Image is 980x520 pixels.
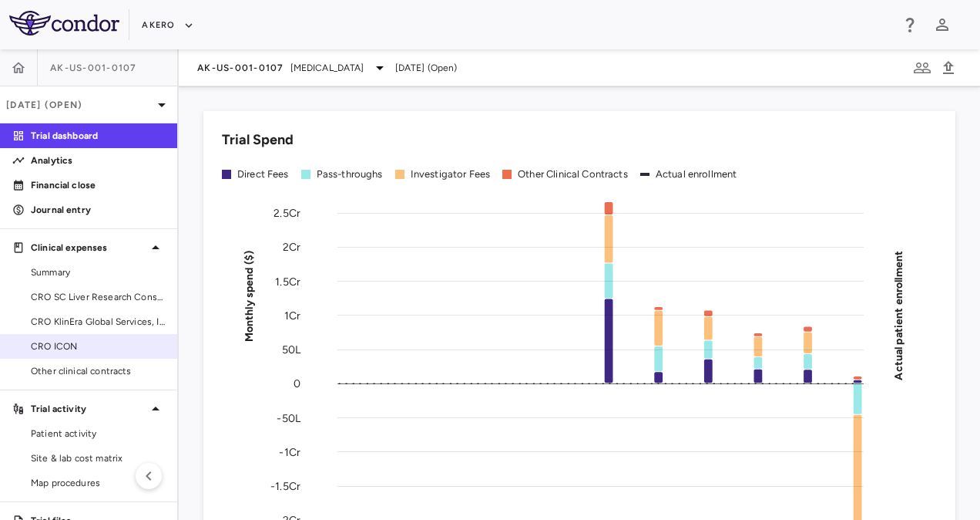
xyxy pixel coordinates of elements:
p: [DATE] (Open) [6,98,153,112]
tspan: 1Cr [284,309,300,322]
div: Actual enrollment [656,167,737,181]
tspan: -1Cr [279,445,300,458]
span: Site & lab cost matrix [31,451,165,465]
button: Akero [142,13,193,38]
span: CRO ICON [31,339,165,353]
tspan: 0 [294,377,300,390]
span: CRO SC Liver Research Consortium LLC [31,290,165,304]
span: Map procedures [31,476,165,490]
span: Patient activity [31,427,165,441]
p: Analytics [31,154,165,167]
tspan: -1.5Cr [270,480,300,493]
p: Trial dashboard [31,129,165,143]
span: AK-US-001-0107 [50,62,137,74]
span: AK-US-001-0107 [197,62,284,74]
tspan: 1.5Cr [275,275,300,288]
tspan: 2.5Cr [274,207,300,220]
div: Other Clinical Contracts [518,167,628,181]
div: Direct Fees [237,167,289,181]
span: Other clinical contracts [31,364,165,378]
tspan: Monthly spend ($) [243,250,256,342]
h6: Trial Spend [222,130,294,150]
p: Trial activity [31,402,146,416]
span: [MEDICAL_DATA] [290,61,364,75]
p: Clinical expenses [31,241,146,255]
tspan: 50L [282,343,301,356]
tspan: 2Cr [283,241,300,254]
tspan: -50L [277,411,300,424]
img: logo-full-BYUhSk78.svg [9,11,119,35]
span: CRO KlinEra Global Services, Inc. [31,315,165,329]
span: [DATE] (Open) [395,61,458,75]
p: Journal entry [31,203,165,217]
div: Investigator Fees [411,167,491,181]
div: Pass-throughs [317,167,383,181]
tspan: Actual patient enrollment [892,250,905,380]
p: Financial close [31,178,165,192]
span: Summary [31,265,165,279]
